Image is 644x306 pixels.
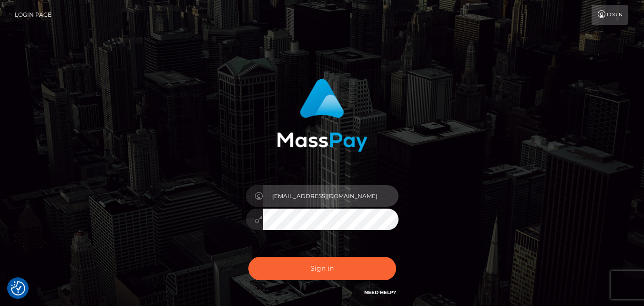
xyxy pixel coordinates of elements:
[15,5,51,25] a: Login Page
[592,5,628,25] a: Login
[277,79,368,152] img: MassPay Login
[263,185,399,207] input: Username...
[248,257,396,280] button: Sign in
[11,281,25,295] img: Revisit consent button
[364,289,396,295] a: Need Help?
[11,281,25,295] button: Consent Preferences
